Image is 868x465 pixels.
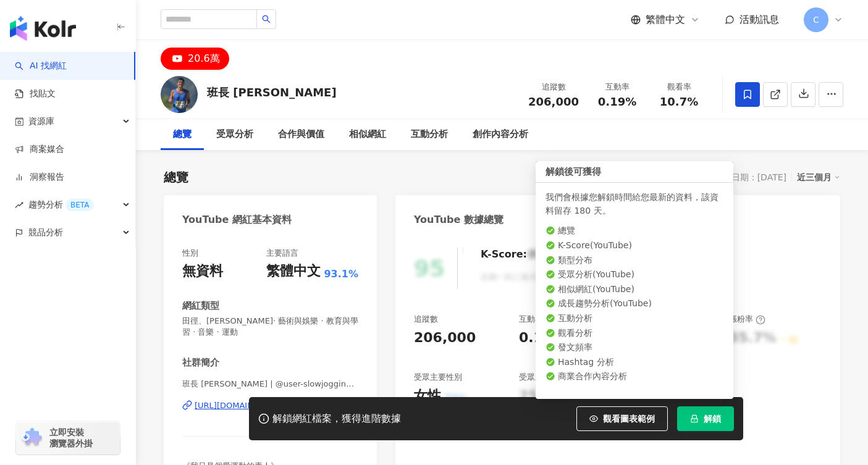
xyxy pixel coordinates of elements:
[813,13,819,27] span: C
[182,356,219,369] div: 社群簡介
[28,219,63,246] span: 競品分析
[20,428,44,448] img: chrome extension
[481,248,559,261] div: K-Score :
[414,329,476,348] div: 206,000
[349,127,386,142] div: 相似網紅
[473,127,528,142] div: 創作內容分析
[528,81,579,93] div: 追蹤數
[161,48,229,70] button: 20.6萬
[182,379,358,390] span: 班長 [PERSON_NAME] | @user-slowjogging | UCPzqCfFjvAGQYSM3-e2dErA
[624,329,671,348] div: 10.7%
[677,406,734,431] button: 解鎖
[173,127,192,142] div: 總覽
[15,88,56,100] a: 找貼文
[519,329,566,348] div: 0.19%
[690,414,699,423] span: lock
[216,127,253,142] div: 受眾分析
[49,427,93,449] span: 立即安裝 瀏覽器外掛
[624,314,660,325] div: 觀看率
[182,262,223,281] div: 無資料
[655,81,702,93] div: 觀看率
[324,267,358,281] span: 93.1%
[598,96,636,108] span: 0.19%
[15,171,64,183] a: 洞察報告
[182,300,219,312] div: 網紅類型
[65,199,94,211] div: BETA
[660,96,698,108] span: 10.7%
[278,127,324,142] div: 合作與價值
[739,14,779,25] span: 活動訊息
[28,191,94,219] span: 趨勢分析
[414,213,504,227] div: YouTube 數據總覽
[16,421,120,455] a: chrome extension立即安裝 瀏覽器外掛
[161,76,198,113] img: KOL Avatar
[15,143,64,156] a: 商案媒合
[182,248,198,259] div: 性別
[15,60,67,72] a: searchAI 找網紅
[528,95,579,108] span: 206,000
[414,372,462,383] div: 受眾主要性別
[266,262,321,281] div: 繁體中文
[594,81,641,93] div: 互動率
[603,414,655,424] span: 觀看圖表範例
[266,248,298,259] div: 主要語言
[164,169,188,186] div: 總覽
[414,314,438,325] div: 追蹤數
[15,201,23,209] span: rise
[519,314,555,325] div: 互動率
[624,372,704,383] div: 商業合作內容覆蓋比例
[704,414,721,424] span: 解鎖
[797,169,840,185] div: 近三個月
[646,13,685,27] span: 繁體中文
[182,316,358,338] span: 田徑、[PERSON_NAME]· 藝術與娛樂 · 教育與學習 · 音樂 · 運動
[414,387,441,406] div: 女性
[519,372,567,383] div: 受眾主要年齡
[729,314,765,325] div: 漲粉率
[207,85,337,100] div: 班長 [PERSON_NAME]
[10,16,76,41] img: logo
[576,406,668,431] button: 觀看圖表範例
[182,213,292,227] div: YouTube 網紅基本資料
[262,15,271,23] span: search
[272,413,401,425] div: 解鎖網紅檔案，獲得進階數據
[28,107,54,135] span: 資源庫
[411,127,448,142] div: 互動分析
[697,172,786,182] div: 最後更新日期：[DATE]
[188,50,220,67] div: 20.6萬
